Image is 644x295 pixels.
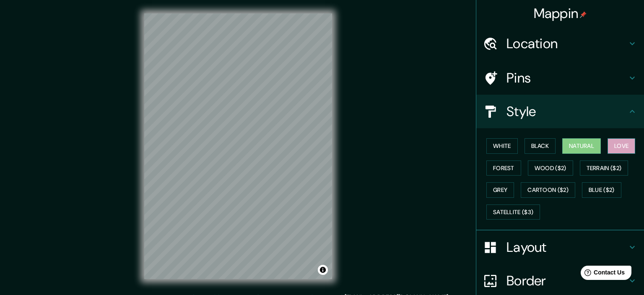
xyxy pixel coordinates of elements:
[506,272,627,289] h4: Border
[506,35,627,52] h4: Location
[486,182,514,198] button: Grey
[525,138,556,154] button: Black
[144,13,332,279] canvas: Map
[580,11,587,18] img: pin-icon.png
[506,70,627,86] h4: Pins
[476,230,644,264] div: Layout
[534,5,587,22] h4: Mappin
[582,182,621,198] button: Blue ($2)
[486,160,521,176] button: Forest
[318,265,328,275] button: Toggle attribution
[608,138,635,154] button: Love
[528,160,573,176] button: Wood ($2)
[476,61,644,95] div: Pins
[476,95,644,128] div: Style
[506,103,627,120] h4: Style
[562,138,601,154] button: Natural
[486,138,518,154] button: White
[521,182,575,198] button: Cartoon ($2)
[476,27,644,60] div: Location
[569,262,635,286] iframe: Help widget launcher
[580,160,628,176] button: Terrain ($2)
[506,239,627,256] h4: Layout
[486,204,540,220] button: Satellite ($3)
